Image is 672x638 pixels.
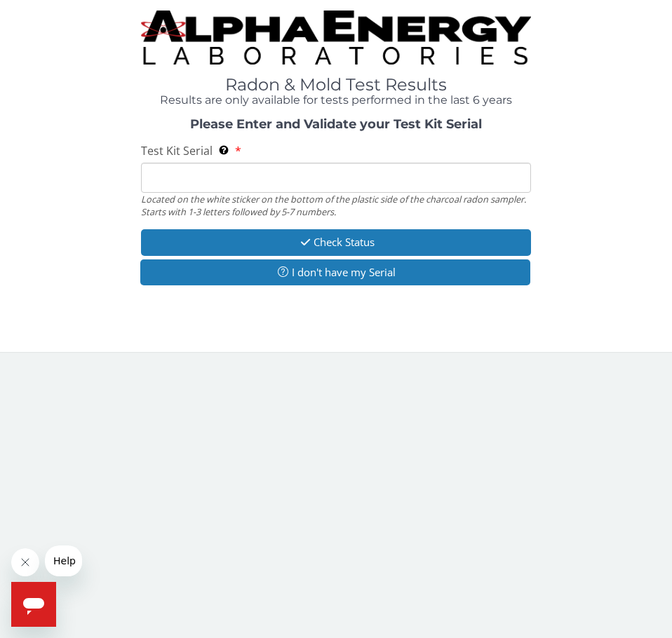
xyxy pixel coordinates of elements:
button: Check Status [141,229,532,255]
div: Located on the white sticker on the bottom of the plastic side of the charcoal radon sampler. Sta... [141,193,532,219]
span: Test Kit Serial [141,143,213,158]
strong: Please Enter and Validate your Test Kit Serial [190,116,482,132]
button: I don't have my Serial [140,259,531,285]
h4: Results are only available for tests performed in the last 6 years [141,94,532,107]
img: TightCrop.jpg [141,11,532,65]
iframe: Button to launch messaging window [11,582,56,627]
h1: Radon & Mold Test Results [141,76,532,94]
iframe: Close message [11,548,39,576]
iframe: Message from company [45,545,82,576]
